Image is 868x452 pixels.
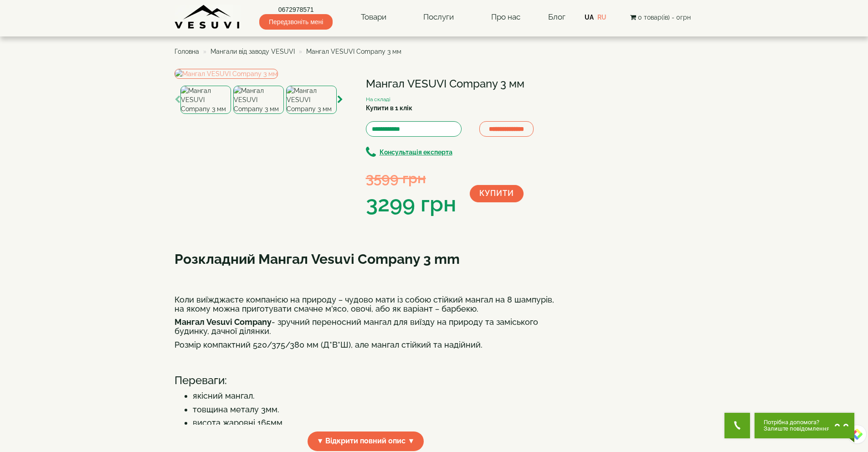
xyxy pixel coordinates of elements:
[414,7,463,28] a: Послуги
[366,189,456,220] div: 3299 грн
[764,426,830,432] span: Залиште повідомлення
[259,14,333,30] span: Передзвоніть мені
[175,295,557,313] h4: Коли виїжджаєте компанією на природу – чудово мати із собою стійкий мангал на 8 шампурів, на яком...
[286,86,337,114] img: Мангал VESUVI Company 3 мм
[548,12,565,21] a: Блог
[233,86,284,114] img: Мангал VESUVI Company 3 мм
[193,405,557,414] li: товщина металу 3мм.
[175,375,557,386] h3: Переваги:
[764,419,830,426] span: Потрібна допомога?
[306,48,401,55] span: Мангал VESUVI Company 3 мм
[175,340,557,349] h4: Розмір компактний 520/375/380 мм (Д*В*Ш), але мангал стійкий та надійний.
[724,413,750,438] button: Get Call button
[470,185,524,202] button: Купити
[259,5,333,14] a: 0672978571
[597,14,606,21] a: RU
[755,413,854,438] button: Chat button
[380,149,452,156] b: Консультація експерта
[366,103,412,113] label: Купити в 1 клік
[308,431,424,451] span: ▼ Відкрити повний опис ▼
[366,168,456,188] div: 3599 грн
[193,418,557,427] li: висота жаровні 165мм.
[366,78,557,90] h1: Мангал VESUVI Company 3 мм
[627,12,693,22] button: 0 товар(ів) - 0грн
[352,7,395,28] a: Товари
[193,391,557,401] li: якісний мангал.
[482,7,529,28] a: Про нас
[175,251,460,267] b: Розкладний Мангал Vesuvi Company 3 mm
[366,96,390,103] small: На складі
[638,14,691,21] span: 0 товар(ів) - 0грн
[585,14,594,21] a: UA
[175,318,557,336] h4: - зручний переносний мангал для виїзду на природу та заміського будинку, дачної ділянки.
[175,48,199,55] a: Головна
[180,86,231,114] img: Мангал VESUVI Company 3 мм
[175,69,278,79] img: Мангал VESUVI Company 3 мм
[175,5,241,30] img: Завод VESUVI
[175,317,272,327] b: Мангал Vesuvi Company
[211,48,295,55] a: Мангали від заводу VESUVI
